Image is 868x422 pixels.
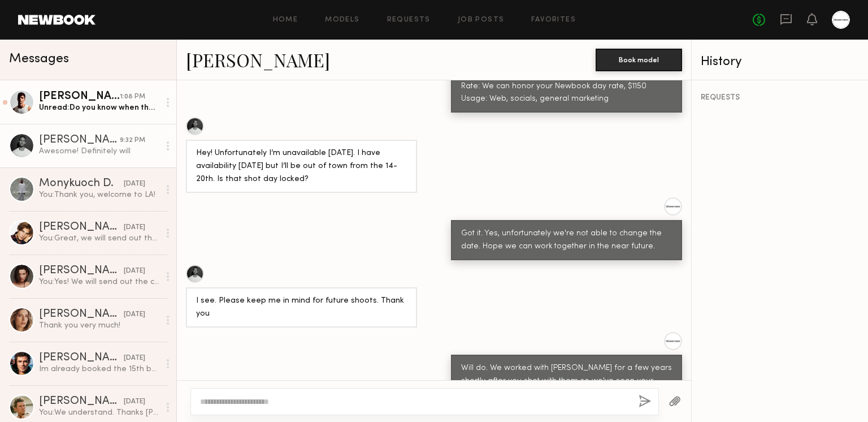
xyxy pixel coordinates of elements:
div: [PERSON_NAME] B. [39,222,124,233]
div: Got it. Yes, unfortunately we're not able to change the date. Hope we can work together in the ne... [461,227,672,253]
div: [PERSON_NAME] [39,91,120,102]
div: [DATE] [124,397,145,407]
div: Hey! Unfortunately I’m unavailable [DATE]. I have availability [DATE] but I’ll be out of town fro... [196,147,407,186]
div: [DATE] [124,179,145,190]
button: Book model [596,49,682,71]
div: You: Thank you, welcome to LA! [39,190,159,200]
div: [DATE] [124,353,145,364]
a: Favorites [531,16,576,24]
div: [DATE] [124,266,145,277]
div: Im already booked the 15th but can do any other day that week. Could we do 13,14, 16, or 17? Let ... [39,364,159,374]
div: Will do. We worked with [PERSON_NAME] for a few years shortly after you shot with them so we've s... [461,362,672,401]
div: 1:08 PM [120,92,145,102]
div: [PERSON_NAME] [39,396,124,407]
a: Job Posts [458,16,505,24]
div: Monykuoch D. [39,178,124,190]
div: Awesome! Definitely will [39,146,159,157]
div: 9:32 PM [120,135,145,146]
div: Unread: Do you know when there will be confirmation of this booking? Thank you! [39,102,159,113]
a: Models [325,16,359,24]
div: You: Yes! We will send out the call sheet via email [DATE]! [39,277,159,287]
div: [DATE] [124,222,145,233]
div: [PERSON_NAME] [39,135,120,146]
div: I see. Please keep me in mind for future shoots. Thank you [196,295,407,321]
a: Book model [596,54,682,64]
div: [DATE] [124,309,145,320]
div: History [701,55,859,68]
a: [PERSON_NAME] [186,48,330,72]
div: REQUESTS [701,94,859,102]
span: Messages [9,53,69,66]
div: [PERSON_NAME] [39,265,124,277]
div: Thank you very much! [39,320,159,331]
div: [PERSON_NAME] [39,352,124,364]
div: [PERSON_NAME] [39,309,124,320]
a: Home [273,16,298,24]
div: You: Great, we will send out the call sheet [DATE] via email! [39,233,159,244]
div: You: We understand. Thanks [PERSON_NAME]! [39,407,159,418]
a: Requests [387,16,431,24]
